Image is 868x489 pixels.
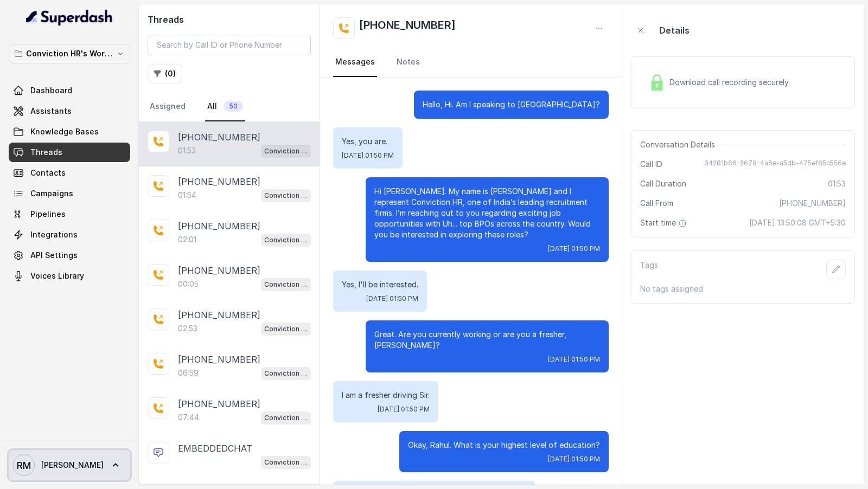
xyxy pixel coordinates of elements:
[264,368,308,379] p: Conviction HR Outbound Assistant
[178,145,196,156] p: 01:53
[548,455,600,464] span: [DATE] 01:50 PM
[342,151,394,160] span: [DATE] 01:50 PM
[640,217,689,228] span: Start time
[394,48,422,77] a: Notes
[9,163,130,183] a: Contacts
[9,184,130,203] a: Campaigns
[205,92,245,121] a: All50
[640,139,719,150] span: Conversation Details
[9,143,130,162] a: Threads
[649,74,665,91] img: Lock Icon
[264,324,308,334] p: Conviction HR Outbound Assistant
[178,412,199,423] p: 07:44
[640,178,686,189] span: Call Duration
[178,442,252,455] p: EMBEDDEDCHAT
[9,450,130,480] a: [PERSON_NAME]
[17,460,31,471] text: RM
[366,294,418,303] span: [DATE] 01:50 PM
[9,266,130,286] a: Voices Library
[9,204,130,224] a: Pipelines
[659,24,690,37] p: Details
[333,48,609,77] nav: Tabs
[9,81,130,100] a: Dashboard
[342,390,430,401] p: I am a fresher driving Sir.
[178,131,260,144] p: [PHONE_NUMBER]
[30,126,99,137] span: Knowledge Bases
[333,48,377,77] a: Messages
[41,460,104,471] span: [PERSON_NAME]
[148,92,188,121] a: Assigned
[264,413,308,423] p: Conviction HR Outbound Assistant
[779,198,846,209] span: [PHONE_NUMBER]
[30,209,66,220] span: Pipelines
[178,175,260,188] p: [PHONE_NUMBER]
[704,159,846,170] span: 34281b66-2679-4a6e-a5db-475ef65c556e
[374,329,600,351] p: Great. Are you currently working or are you a fresher, [PERSON_NAME]?
[423,99,600,110] p: Hello, Hi. Am I speaking to [GEOGRAPHIC_DATA]?
[640,159,662,170] span: Call ID
[178,264,260,277] p: [PHONE_NUMBER]
[30,229,78,240] span: Integrations
[342,279,418,290] p: Yes, I'll be interested.
[264,457,308,468] p: Conviction HR Outbound Assistant
[178,323,197,334] p: 02:53
[178,353,260,366] p: [PHONE_NUMBER]
[359,17,456,39] h2: [PHONE_NUMBER]
[749,217,846,228] span: [DATE] 13:50:08 GMT+5:30
[264,146,308,157] p: Conviction HR Outbound Assistant
[178,234,196,245] p: 02:01
[9,122,130,141] a: Knowledge Bases
[264,279,308,290] p: Conviction HR Outbound Assistant
[224,101,243,112] span: 50
[148,92,311,121] nav: Tabs
[374,186,600,240] p: Hi [PERSON_NAME]. My name is [PERSON_NAME] and I represent Conviction HR, one of India’s leading ...
[30,147,62,158] span: Threads
[9,101,130,121] a: Assistants
[548,244,600,253] span: [DATE] 01:50 PM
[9,44,130,63] button: Conviction HR's Workspace
[640,260,658,279] p: Tags
[640,284,846,294] p: No tags assigned
[148,35,311,55] input: Search by Call ID or Phone Number
[640,198,673,209] span: Call From
[828,178,846,189] span: 01:53
[178,397,260,410] p: [PHONE_NUMBER]
[178,190,196,201] p: 01:54
[178,308,260,321] p: [PHONE_NUMBER]
[408,440,600,451] p: Okay, Rahul. What is your highest level of education?
[9,246,130,265] a: API Settings
[30,85,72,96] span: Dashboard
[30,250,78,261] span: API Settings
[148,64,182,83] button: (0)
[264,235,308,246] p: Conviction HR Outbound Assistant
[178,279,199,289] p: 00:05
[30,271,84,281] span: Voices Library
[548,355,600,364] span: [DATE] 01:50 PM
[342,136,394,147] p: Yes, you are.
[9,225,130,244] a: Integrations
[669,77,793,88] span: Download call recording securely
[26,9,113,26] img: light.svg
[178,220,260,233] p: [PHONE_NUMBER]
[30,188,73,199] span: Campaigns
[30,168,66,178] span: Contacts
[378,405,430,414] span: [DATE] 01:50 PM
[30,106,72,117] span: Assistants
[26,47,113,60] p: Conviction HR's Workspace
[264,190,308,201] p: Conviction HR Outbound Assistant
[178,368,199,378] p: 06:59
[148,13,311,26] h2: Threads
